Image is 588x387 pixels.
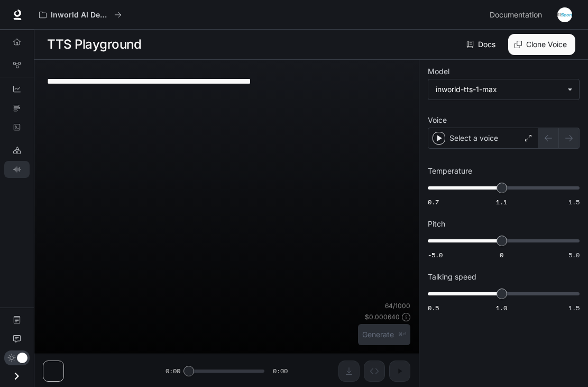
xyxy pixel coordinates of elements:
a: Documentation [485,4,550,25]
h1: TTS Playground [47,34,141,55]
span: 1.5 [568,303,580,312]
a: LLM Playground [4,142,30,159]
span: 1.0 [496,303,507,312]
p: Pitch [428,220,445,228]
a: Docs [464,34,500,55]
button: Open drawer [5,365,29,387]
span: Documentation [490,8,542,22]
p: Select a voice [449,133,498,143]
button: Clone Voice [508,34,575,55]
a: Overview [4,33,30,50]
p: Model [428,68,449,75]
a: TTS Playground [4,161,30,178]
span: 0 [500,250,503,259]
p: Temperature [428,167,472,175]
div: inworld-tts-1-max [436,84,562,95]
button: User avatar [554,4,575,25]
div: inworld-tts-1-max [428,79,579,100]
a: Documentation [4,311,30,328]
a: Feedback [4,330,30,347]
a: Dashboards [4,80,30,97]
img: User avatar [557,7,572,22]
span: -5.0 [428,250,443,259]
a: Logs [4,119,30,136]
span: 0.7 [428,197,439,206]
span: 1.5 [568,197,580,206]
a: Graph Registry [4,57,30,74]
span: 0.5 [428,303,439,312]
button: All workspaces [34,4,126,25]
p: Talking speed [428,273,476,281]
p: 64 / 1000 [385,301,410,310]
p: Voice [428,116,447,124]
span: 1.1 [496,197,507,206]
a: Traces [4,100,30,116]
span: 5.0 [568,250,580,259]
p: Inworld AI Demos [51,11,110,20]
p: $ 0.000640 [365,312,400,321]
span: Dark mode toggle [17,352,27,363]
